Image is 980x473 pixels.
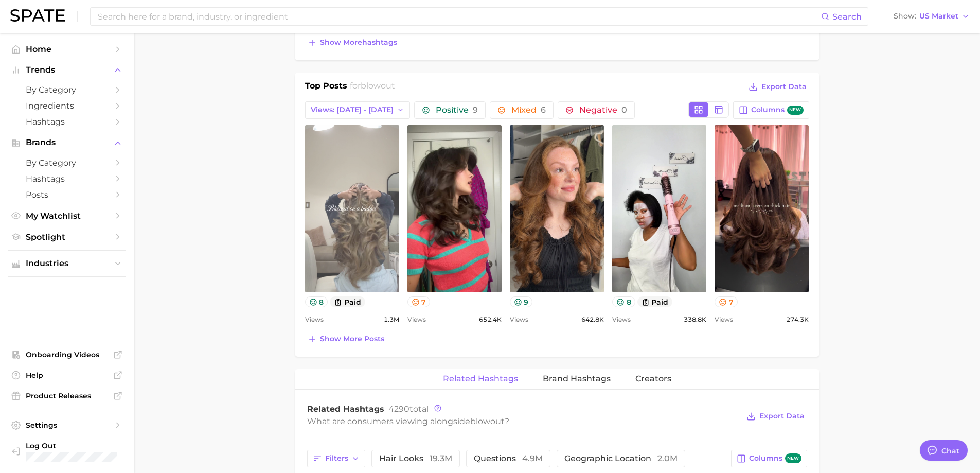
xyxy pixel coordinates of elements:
[541,105,546,115] span: 6
[305,80,347,95] h1: Top Posts
[8,135,126,150] button: Brands
[786,313,809,326] span: 274.3k
[637,296,673,307] button: paid
[26,85,108,95] span: by Category
[8,208,126,224] a: My Watchlist
[26,190,108,200] span: Posts
[733,101,809,119] button: Columnsnew
[307,450,365,467] button: Filters
[26,117,108,127] span: Hashtags
[325,454,348,463] span: Filters
[26,65,108,75] span: Trends
[479,313,502,326] span: 652.4k
[470,416,505,426] span: blowout
[832,12,862,22] span: Search
[407,313,426,326] span: Views
[749,453,801,463] span: Columns
[8,98,126,114] a: Ingredients
[26,138,108,147] span: Brands
[8,171,126,187] a: Hashtags
[26,441,117,450] span: Log Out
[330,296,365,307] button: paid
[579,106,627,114] span: Negative
[436,106,478,114] span: Positive
[919,13,958,19] span: US Market
[26,350,108,359] span: Onboarding Videos
[305,101,411,119] button: Views: [DATE] - [DATE]
[751,106,803,115] span: Columns
[97,8,821,25] input: Search here for a brand, industry, or ingredient
[26,259,108,268] span: Industries
[621,105,627,115] span: 0
[891,10,972,23] button: ShowUS Market
[759,412,805,421] span: Export Data
[715,296,738,307] button: 7
[26,391,108,400] span: Product Releases
[511,106,546,114] span: Mixed
[407,296,431,307] button: 7
[8,347,126,362] a: Onboarding Videos
[311,106,394,114] span: Views: [DATE] - [DATE]
[8,367,126,383] a: Help
[430,453,452,463] span: 19.3m
[510,313,528,326] span: Views
[320,335,384,343] span: Show more posts
[761,82,807,91] span: Export Data
[731,450,807,467] button: Columnsnew
[787,106,804,115] span: new
[388,404,409,414] span: 4290
[8,82,126,98] a: by Category
[305,313,324,326] span: Views
[307,404,384,414] span: Related Hashtags
[305,332,387,346] button: Show more posts
[8,62,126,78] button: Trends
[8,187,126,203] a: Posts
[26,232,108,242] span: Spotlight
[8,388,126,404] a: Product Releases
[10,9,65,22] img: SPATE
[684,313,706,326] span: 338.8k
[8,114,126,130] a: Hashtags
[307,414,739,428] div: What are consumers viewing alongside ?
[785,453,801,463] span: new
[379,454,452,463] span: hair looks
[384,313,399,326] span: 1.3m
[305,36,400,50] button: Show morehashtags
[474,454,543,463] span: questions
[388,404,429,414] span: total
[746,80,809,94] button: Export Data
[8,438,126,465] a: Log out. Currently logged in with e-mail pryan@sharkninja.com.
[8,41,126,57] a: Home
[8,256,126,271] button: Industries
[564,454,678,463] span: geographic location
[8,155,126,171] a: by Category
[8,229,126,245] a: Spotlight
[581,313,604,326] span: 642.8k
[612,296,635,307] button: 8
[612,313,631,326] span: Views
[443,374,518,383] span: Related Hashtags
[320,38,397,47] span: Show more hashtags
[26,371,108,380] span: Help
[26,44,108,54] span: Home
[473,105,478,115] span: 9
[26,421,108,430] span: Settings
[522,453,543,463] span: 4.9m
[350,80,395,95] h2: for
[657,453,678,463] span: 2.0m
[26,211,108,221] span: My Watchlist
[361,81,395,91] span: blowout
[510,296,533,307] button: 9
[635,374,671,383] span: Creators
[543,374,611,383] span: Brand Hashtags
[8,417,126,433] a: Settings
[715,313,733,326] span: Views
[744,409,807,424] button: Export Data
[26,158,108,168] span: by Category
[894,13,916,19] span: Show
[26,174,108,184] span: Hashtags
[305,296,328,307] button: 8
[26,101,108,111] span: Ingredients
